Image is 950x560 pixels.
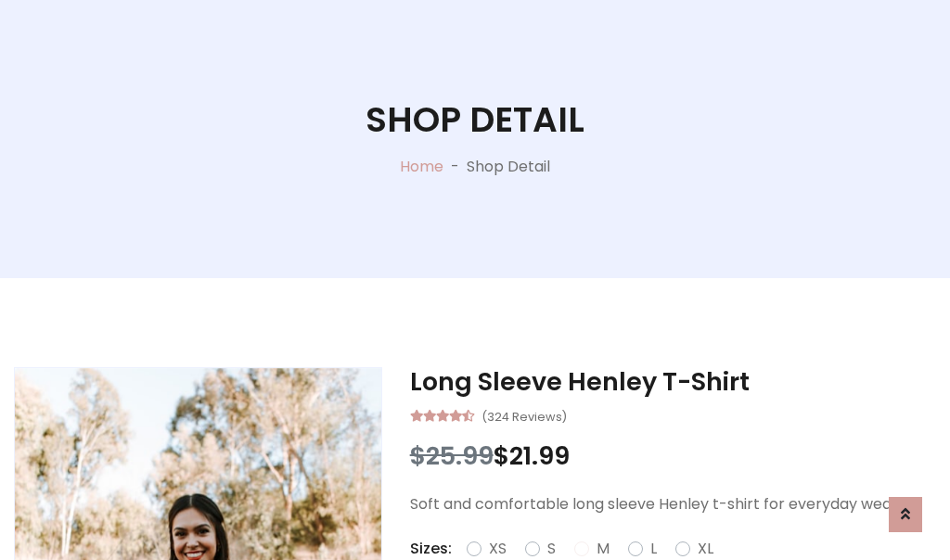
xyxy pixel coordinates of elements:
p: Soft and comfortable long sleeve Henley t-shirt for everyday wear. [410,493,936,515]
a: Home [400,156,443,177]
label: XS [489,538,507,560]
p: - [443,156,467,178]
h3: $ [410,441,936,471]
label: M [597,538,610,560]
label: S [547,538,556,560]
p: Shop Detail [467,156,550,178]
label: L [650,538,657,560]
span: 21.99 [509,439,570,473]
span: $25.99 [410,439,494,473]
label: XL [698,538,713,560]
small: (324 Reviews) [481,404,567,426]
h1: Shop Detail [366,99,584,141]
p: Sizes: [410,538,452,560]
h3: Long Sleeve Henley T-Shirt [410,367,936,397]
